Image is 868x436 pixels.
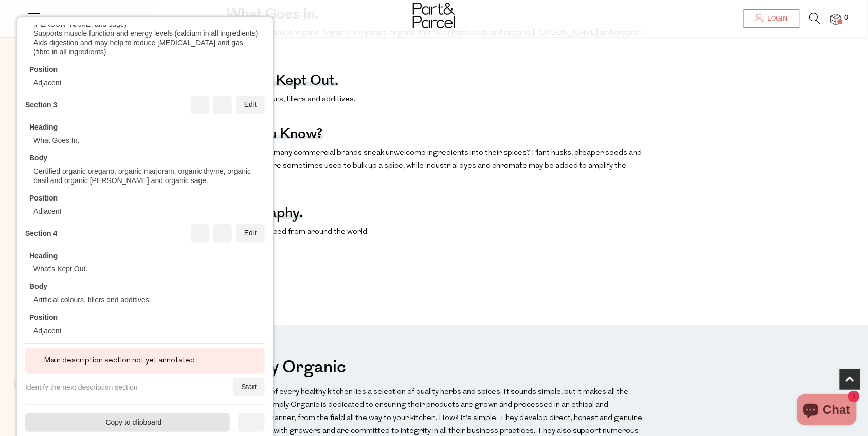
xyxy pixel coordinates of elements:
[25,100,57,110] div: Section 3
[25,413,230,432] div: Copy to clipboard
[842,13,852,23] span: 0
[213,96,232,114] div: Delete
[29,313,58,322] div: Position
[29,282,47,291] div: Body
[191,224,209,243] div: Move up
[44,354,195,368] div: Main description section not yet annotated
[226,226,643,239] p: Ethically sourced from around the world.
[33,78,61,87] div: Adjacent
[794,394,860,428] inbox-online-store-chat: Shopify online store chat
[14,379,71,390] span: Spices | Salt
[213,224,232,243] div: Delete
[226,351,346,382] h3: Simply Organic
[765,14,788,23] span: Login
[226,79,338,86] h4: What's kept out.
[744,9,800,28] a: Login
[226,27,643,53] p: Certified organic oregano, organic marjoram, organic thyme, organic basil and organic [PERSON_NAM...
[226,132,323,139] h4: Did you know?
[33,295,151,304] div: Artificial colours, fillers and additives.
[25,383,138,392] div: Identify the next description section
[29,122,58,132] div: Heading
[831,14,841,25] a: 0
[29,65,58,74] div: Position
[33,167,261,185] div: Certified organic oregano, organic marjoram, organic thyme, organic basil and organic [PERSON_NAM...
[25,229,57,238] div: Section 4
[233,378,265,396] div: Start
[226,147,643,186] p: Did you know many commercial brands sneak unwelcome ingredients into their spices? Plant husks, c...
[413,3,455,28] img: Part&Parcel
[29,193,58,203] div: Position
[236,224,265,243] div: Edit
[33,264,87,274] div: What's Kept Out.
[29,251,58,260] div: Heading
[191,96,209,114] div: Move up
[226,93,643,106] p: Artificial colours, fillers and additives.
[29,153,47,162] div: Body
[33,326,61,335] div: Adjacent
[236,96,265,114] div: Edit
[33,136,79,145] div: What Goes In.
[33,207,61,216] div: Adjacent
